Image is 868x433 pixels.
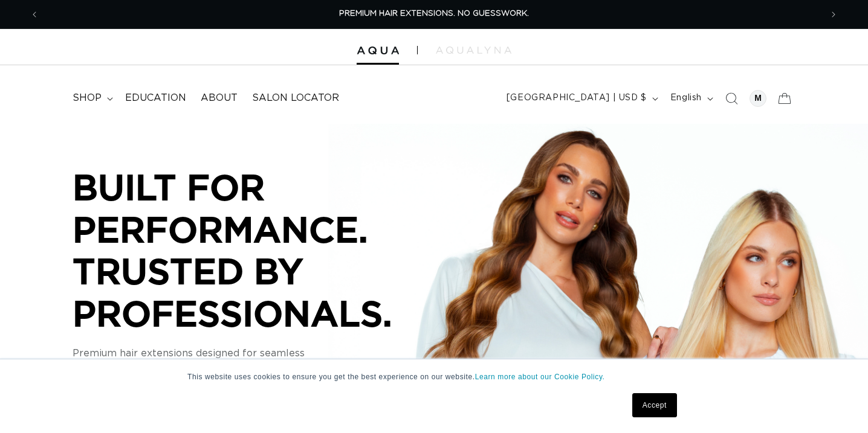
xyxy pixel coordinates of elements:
a: Salon Locator [245,85,346,112]
summary: Search [718,85,745,112]
span: Salon Locator [252,92,339,104]
button: [GEOGRAPHIC_DATA] | USD $ [499,87,663,110]
button: Next announcement [820,3,847,26]
img: aqualyna.com [436,47,511,54]
span: Education [125,92,186,104]
a: About [193,85,245,112]
summary: shop [65,85,118,112]
a: Learn more about our Cookie Policy. [475,373,605,381]
a: Education [118,85,193,112]
span: English [670,92,702,104]
span: PREMIUM HAIR EXTENSIONS. NO GUESSWORK. [339,10,529,18]
p: Premium hair extensions designed for seamless [73,346,435,361]
button: Previous announcement [21,3,48,26]
a: Accept [632,393,677,417]
button: English [663,87,718,110]
span: shop [73,92,102,104]
img: Aqua Hair Extensions [357,47,399,55]
span: [GEOGRAPHIC_DATA] | USD $ [507,92,647,104]
p: BUILT FOR PERFORMANCE. TRUSTED BY PROFESSIONALS. [73,166,435,334]
p: This website uses cookies to ensure you get the best experience on our website. [187,371,681,382]
span: About [201,92,238,104]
